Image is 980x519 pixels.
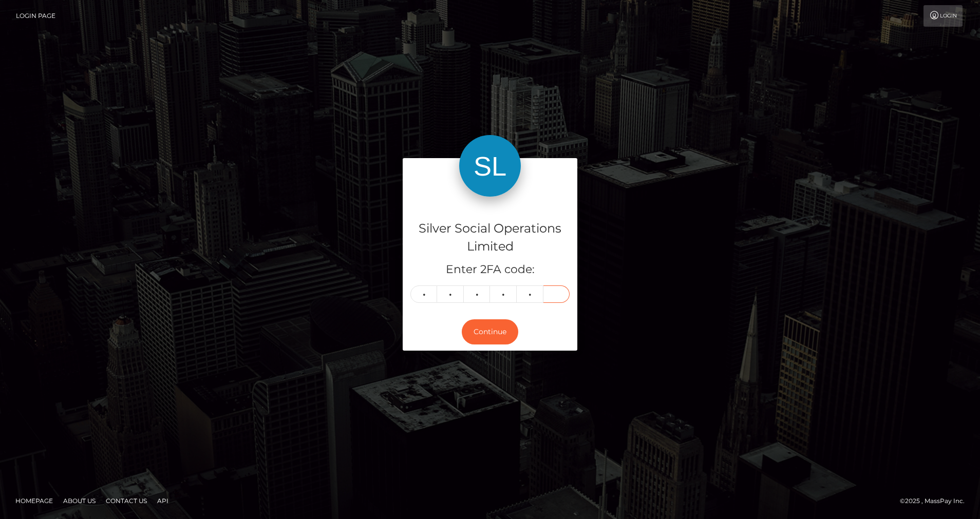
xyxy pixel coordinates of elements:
a: API [153,493,173,509]
img: Silver Social Operations Limited [459,135,521,197]
h5: Enter 2FA code: [410,262,570,278]
a: Contact Us [102,493,151,509]
h4: Silver Social Operations Limited [410,220,570,256]
button: Continue [462,319,518,344]
a: Login [924,5,963,27]
div: © 2025 , MassPay Inc. [900,495,972,507]
a: About Us [59,493,100,509]
a: Homepage [11,493,57,509]
a: Login Page [16,5,55,27]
